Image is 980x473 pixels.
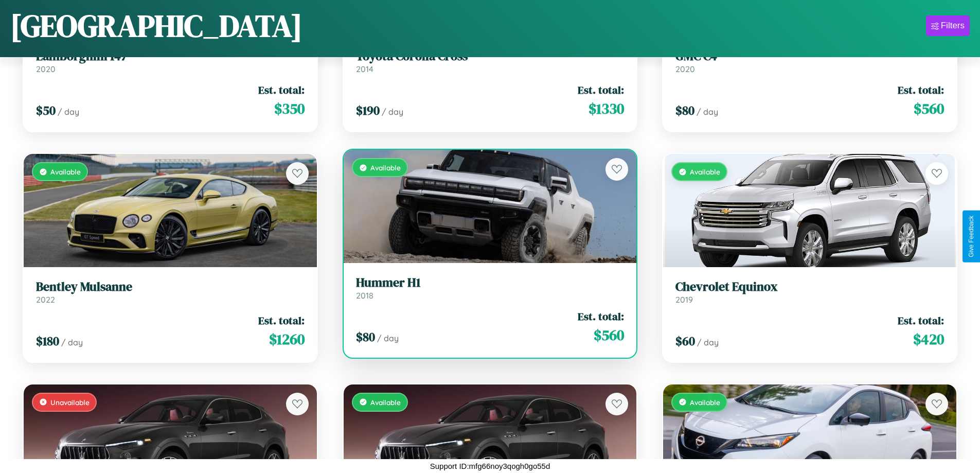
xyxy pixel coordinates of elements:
[269,329,305,349] span: $ 1260
[258,82,305,97] span: Est. total:
[941,21,965,31] div: Filters
[356,328,375,345] span: $ 80
[36,294,55,305] span: 2022
[589,98,624,119] span: $ 1330
[697,107,718,117] span: / day
[914,98,944,119] span: $ 560
[377,333,399,343] span: / day
[36,64,56,74] span: 2020
[697,337,719,347] span: / day
[356,275,625,301] a: Hummer H12018
[36,279,305,294] h3: Bentley Mulsanne
[370,398,401,407] span: Available
[968,216,975,257] div: Give Feedback
[258,313,305,328] span: Est. total:
[675,279,944,305] a: Chevrolet Equinox2019
[430,459,550,473] p: Support ID: mfg66noy3qogh0go55d
[356,275,625,290] h3: Hummer H1
[898,82,944,97] span: Est. total:
[594,325,624,345] span: $ 560
[58,107,79,117] span: / day
[36,49,305,74] a: Lamborghini 1472020
[356,64,373,74] span: 2014
[370,163,401,172] span: Available
[61,337,83,347] span: / day
[274,98,305,119] span: $ 350
[926,15,970,36] button: Filters
[50,398,90,407] span: Unavailable
[578,82,624,97] span: Est. total:
[356,49,625,74] a: Toyota Corolla Cross2014
[356,290,373,301] span: 2018
[10,5,302,47] h1: [GEOGRAPHIC_DATA]
[675,49,944,74] a: GMC C42020
[913,329,944,349] span: $ 420
[36,279,305,305] a: Bentley Mulsanne2022
[578,309,624,324] span: Est. total:
[675,279,944,294] h3: Chevrolet Equinox
[675,102,694,119] span: $ 80
[675,64,695,74] span: 2020
[675,294,693,305] span: 2019
[690,167,720,176] span: Available
[898,313,944,328] span: Est. total:
[356,102,380,119] span: $ 190
[382,107,403,117] span: / day
[50,167,81,176] span: Available
[675,332,695,349] span: $ 60
[36,102,56,119] span: $ 50
[36,332,59,349] span: $ 180
[690,398,720,407] span: Available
